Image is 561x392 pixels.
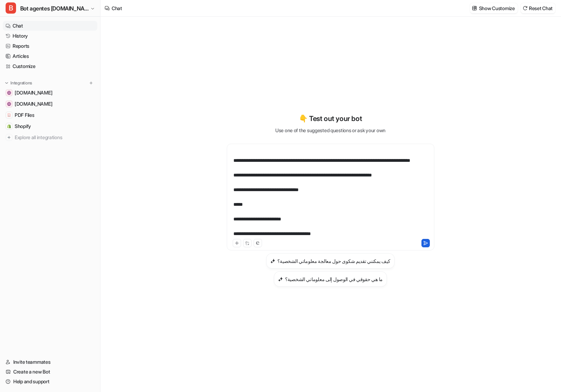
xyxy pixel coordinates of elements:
a: Explore all integrations [3,133,97,142]
img: ما هي حقوقي في الوصول إلى معلوماتي الشخصية؟ [278,277,283,282]
img: كيف يمكنني تقديم شكوى حول معالجة معلوماتي الشخصية؟ [270,258,275,264]
h3: كيف يمكنني تقديم شكوى حول معالجة معلوماتي الشخصية؟ [277,257,390,265]
a: Customize [3,61,97,71]
a: handwashbasin.com[DOMAIN_NAME] [3,88,97,98]
a: www.lioninox.com[DOMAIN_NAME] [3,99,97,109]
p: Integrations [10,80,32,86]
img: Shopify [7,124,11,128]
img: expand menu [4,81,9,85]
span: [DOMAIN_NAME] [15,89,52,96]
button: Show Customize [470,3,518,13]
button: Reset Chat [521,3,555,13]
p: Show Customize [479,5,515,12]
a: History [3,31,97,41]
h3: ما هي حقوقي في الوصول إلى معلوماتي الشخصية؟ [285,276,383,283]
p: Use one of the suggested questions or ask your own [275,127,386,134]
img: menu_add.svg [89,81,93,85]
a: Reports [3,41,97,51]
img: explore all integrations [6,134,13,141]
p: 👇 Test out your bot [299,113,362,124]
a: Help and support [3,377,97,386]
a: Invite teammates [3,357,97,367]
button: Integrations [3,80,34,86]
a: ShopifyShopify [3,121,97,131]
img: customize [472,6,477,11]
a: Chat [3,21,97,31]
span: [DOMAIN_NAME] [15,100,52,107]
img: www.lioninox.com [7,102,11,106]
img: handwashbasin.com [7,91,11,95]
span: PDF Files [15,112,34,119]
span: Shopify [15,123,31,130]
img: reset [523,6,528,11]
img: PDF Files [7,113,11,117]
span: Bot agentes [DOMAIN_NAME] [20,3,89,13]
a: Articles [3,51,97,61]
button: ما هي حقوقي في الوصول إلى معلوماتي الشخصية؟ما هي حقوقي في الوصول إلى معلوماتي الشخصية؟ [274,271,387,287]
div: Chat [112,5,122,12]
span: B [6,2,16,14]
a: PDF FilesPDF Files [3,110,97,120]
span: Explore all integrations [15,132,95,143]
button: كيف يمكنني تقديم شكوى حول معالجة معلوماتي الشخصية؟كيف يمكنني تقديم شكوى حول معالجة معلوماتي الشخصية؟ [266,253,394,269]
a: Create a new Bot [3,367,97,377]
